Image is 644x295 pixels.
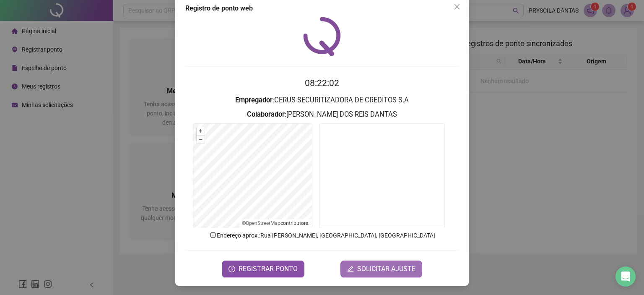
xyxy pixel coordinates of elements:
[197,127,205,135] button: +
[209,231,217,239] span: info-circle
[347,266,354,272] span: edit
[246,220,280,226] a: OpenStreetMap
[303,17,341,56] img: QRPoint
[235,96,273,104] strong: Empregador
[357,264,415,274] span: SOLICITAR AJUSTE
[615,266,636,287] div: Open Intercom Messenger
[242,220,309,226] li: © contributors.
[239,264,298,274] span: REGISTRAR PONTO
[185,95,459,106] h3: : CERUS SECURITIZADORA DE CREDITOS S.A
[185,109,459,120] h3: : [PERSON_NAME] DOS REIS DANTAS
[185,3,459,13] div: Registro de ponto web
[229,266,235,272] span: clock-circle
[454,3,460,10] span: close
[340,261,422,277] button: editSOLICITAR AJUSTE
[305,78,339,88] time: 08:22:02
[247,110,285,118] strong: Colaborador
[185,231,459,240] p: Endereço aprox. : Rua [PERSON_NAME], [GEOGRAPHIC_DATA], [GEOGRAPHIC_DATA]
[197,136,205,144] button: –
[222,261,304,277] button: REGISTRAR PONTO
